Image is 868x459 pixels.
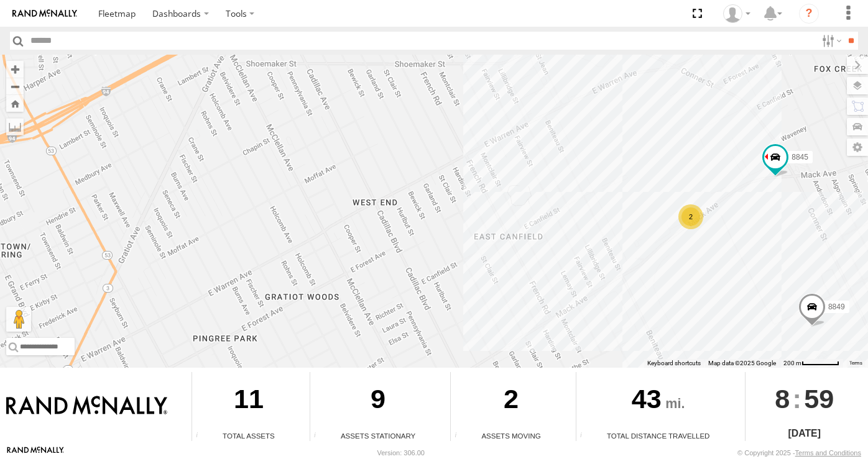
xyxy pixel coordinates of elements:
div: Total number of assets current stationary. [310,432,329,441]
img: Rand McNally [6,396,167,417]
div: Valeo Dash [719,4,755,23]
button: Zoom Home [6,95,24,112]
div: 2 [451,372,571,430]
label: Measure [6,118,24,135]
div: Total number of Enabled Assets [192,432,211,441]
a: Terms (opens in new tab) [849,360,862,365]
div: Total Distance Travelled [576,430,741,441]
div: © Copyright 2025 - [737,449,861,457]
i: ? [799,4,819,24]
span: 8 [775,372,790,425]
button: Map Scale: 200 m per 57 pixels [780,359,843,368]
button: Zoom out [6,78,24,95]
div: 43 [576,372,741,430]
span: 8845 [792,153,808,161]
div: Total distance travelled by all assets within specified date range and applied filters [576,432,595,441]
div: 2 [678,204,703,229]
span: 59 [804,372,834,425]
div: Total Assets [192,430,305,441]
label: Search Filter Options [817,32,844,50]
div: : [746,372,864,425]
a: Terms and Conditions [795,449,861,457]
div: 9 [310,372,446,430]
label: Map Settings [847,139,868,156]
a: Visit our Website [7,447,64,459]
span: 200 m [783,360,801,366]
div: Assets Stationary [310,430,446,441]
button: Keyboard shortcuts [647,359,701,368]
div: [DATE] [746,426,864,441]
span: Map data ©2025 Google [708,360,776,366]
div: Total number of assets current in transit. [451,432,469,441]
div: Assets Moving [451,430,571,441]
img: rand-logo.svg [12,9,77,18]
div: 11 [192,372,305,430]
button: Zoom in [6,61,24,78]
span: 8849 [828,303,845,312]
div: Version: 306.00 [377,449,425,457]
button: Drag Pegman onto the map to open Street View [6,307,31,332]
